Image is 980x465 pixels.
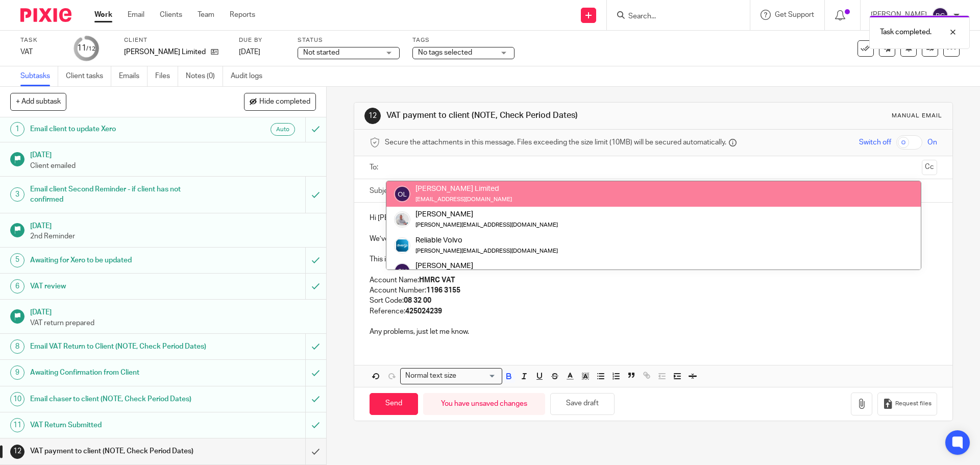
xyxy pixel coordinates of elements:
[403,371,458,381] span: Normal text size
[271,123,295,136] div: Auto
[892,112,942,120] div: Manual email
[198,10,214,20] a: Team
[66,66,111,86] a: Client tasks
[30,161,316,171] p: Client emailed
[259,98,310,106] span: Hide completed
[30,182,207,208] h1: Email client Second Reminder - if client has not confirmed
[30,148,316,160] h1: [DATE]
[370,296,937,306] p: Sort Code:
[412,36,514,44] label: Tags
[880,27,932,37] p: Task completed.
[423,393,545,415] div: You have unsaved changes
[370,327,937,337] p: Any problems, just let me know.
[303,49,339,56] span: Not started
[30,253,207,268] h1: Awaiting for Xero to be updated
[370,306,937,316] p: Reference:
[418,49,472,56] span: No tags selected
[370,393,418,415] input: Send
[370,285,937,296] p: Account Number:
[10,365,24,380] div: 9
[426,287,460,294] strong: 1196 3155
[386,110,675,121] h1: VAT payment to client (NOTE, Check Period Dates)
[405,308,442,315] strong: 425024239
[155,66,178,86] a: Files
[20,47,61,57] div: VAT
[394,211,410,228] img: smiley%20circle%20sean.png
[415,184,512,194] div: [PERSON_NAME] Limited
[10,418,24,432] div: 11
[400,368,502,384] div: Search for option
[30,305,316,317] h1: [DATE]
[877,393,937,415] button: Request files
[30,218,316,231] h1: [DATE]
[10,253,24,267] div: 5
[30,121,207,137] h1: Email client to update Xero
[859,137,891,148] span: Switch off
[160,10,182,20] a: Clients
[231,66,270,86] a: Audit logs
[86,46,95,52] small: /12
[10,93,66,110] button: + Add subtask
[459,371,496,381] input: Search for option
[10,122,24,136] div: 1
[550,393,615,415] button: Save draft
[415,235,558,245] div: Reliable Volvo
[30,231,316,241] p: 2nd Reminder
[30,418,207,433] h1: VAT Return Submitted
[364,108,381,124] div: 12
[394,263,410,279] img: svg%3E
[10,339,24,354] div: 8
[370,162,381,173] label: To:
[20,8,71,22] img: Pixie
[10,392,24,406] div: 10
[415,248,558,254] small: [PERSON_NAME][EMAIL_ADDRESS][DOMAIN_NAME]
[20,36,61,44] label: Task
[30,365,207,380] h1: Awaiting Confirmation from Client
[30,279,207,294] h1: VAT review
[932,7,948,23] img: svg%3E
[230,10,255,20] a: Reports
[922,160,937,175] button: Cc
[415,197,512,202] small: [EMAIL_ADDRESS][DOMAIN_NAME]
[124,47,206,57] p: [PERSON_NAME] Limited
[927,137,937,148] span: On
[30,318,316,328] p: VAT return prepared
[419,277,455,284] strong: HMRC VAT
[10,279,24,293] div: 6
[30,444,207,459] h1: VAT payment to client (NOTE, Check Period Dates)
[298,36,400,44] label: Status
[370,213,937,223] p: Hi [PERSON_NAME],
[394,237,410,254] img: Diverso%20logo.png
[186,66,223,86] a: Notes (0)
[415,222,558,228] small: [PERSON_NAME][EMAIL_ADDRESS][DOMAIN_NAME]
[124,36,226,44] label: Client
[415,209,558,219] div: [PERSON_NAME]
[20,66,58,86] a: Subtasks
[895,400,932,408] span: Request files
[30,339,207,354] h1: Email VAT Return to Client (NOTE, Check Period Dates)
[370,234,937,244] p: We’ve submitted your VAT Return for the period ending [DATE] and the amount due to HM Revenue & C...
[10,187,24,202] div: 3
[239,48,260,56] span: [DATE]
[244,93,316,110] button: Hide completed
[370,254,937,264] p: This is due for electronic payment by the [DATE] and payment can be made online using the following:
[119,66,148,86] a: Emails
[10,445,24,459] div: 12
[394,186,410,202] img: svg%3E
[239,36,285,44] label: Due by
[415,261,558,271] div: [PERSON_NAME]
[370,275,937,285] p: Account Name:
[30,391,207,407] h1: Email chaser to client (NOTE, Check Period Dates)
[404,297,431,304] strong: 08 32 00
[94,10,112,20] a: Work
[77,42,95,54] div: 11
[128,10,144,20] a: Email
[385,137,726,148] span: Secure the attachments in this message. Files exceeding the size limit (10MB) will be secured aut...
[370,186,396,196] label: Subject:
